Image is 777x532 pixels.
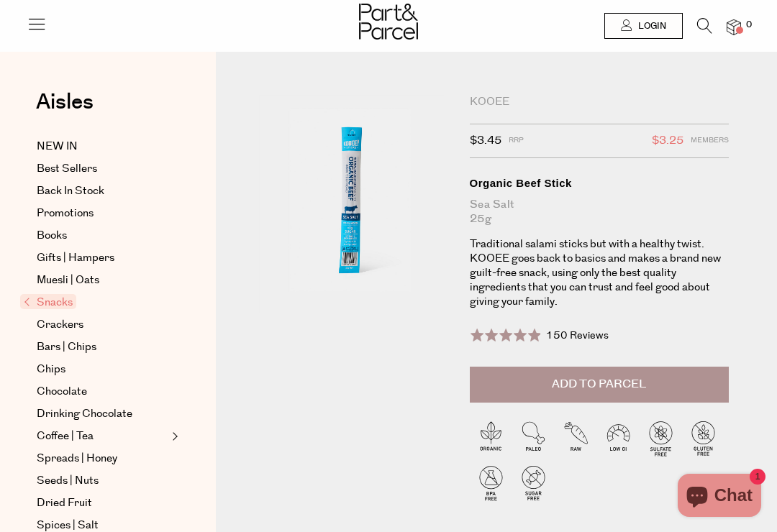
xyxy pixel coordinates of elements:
[635,20,666,32] span: Login
[37,160,97,178] span: Best Sellers
[37,249,114,267] span: Gifts | Hampers
[37,383,168,400] a: Chocolate
[37,316,168,334] a: Crackers
[37,495,92,512] span: Dried Fruit
[37,428,168,445] a: Coffee | Tea
[742,19,755,32] span: 0
[604,13,683,39] a: Login
[546,329,609,343] span: 150 Reviews
[470,417,512,459] img: P_P-ICONS-Live_Bec_V11_Organic.svg
[470,95,729,109] div: KOOEE
[652,132,683,150] span: $3.25
[37,249,168,267] a: Gifts | Hampers
[37,138,78,155] span: NEW IN
[37,227,67,244] span: Books
[37,205,94,222] span: Promotions
[682,417,724,459] img: P_P-ICONS-Live_Bec_V11_Gluten_Free.svg
[37,183,104,200] span: Back In Stock
[37,316,83,334] span: Crackers
[168,428,178,445] button: Expand/Collapse Coffee | Tea
[512,417,555,459] img: P_P-ICONS-Live_Bec_V11_Paleo.svg
[691,132,729,150] span: Members
[259,95,445,313] img: Organic Beef Stick
[37,339,96,356] span: Bars | Chips
[509,132,524,150] span: RRP
[37,205,168,222] a: Promotions
[597,417,640,459] img: P_P-ICONS-Live_Bec_V11_Low_Gi.svg
[37,495,168,512] a: Dried Fruit
[673,474,765,520] inbox-online-store-chat: Shopify online store chat
[37,450,168,467] a: Spreads | Honey
[37,272,99,289] span: Muesli | Oats
[470,176,729,191] div: Organic Beef Stick
[470,237,729,309] p: Traditional salami sticks but with a healthy twist. KOOEE goes back to basics and makes a brand n...
[37,361,168,378] a: Chips
[552,376,646,393] span: Add to Parcel
[37,383,87,400] span: Chocolate
[37,428,94,445] span: Coffee | Tea
[24,294,168,311] a: Snacks
[37,405,168,423] a: Drinking Chocolate
[470,367,729,403] button: Add to Parcel
[37,450,117,467] span: Spreads | Honey
[555,417,597,459] img: P_P-ICONS-Live_Bec_V11_Raw.svg
[20,294,76,309] span: Snacks
[727,19,741,35] a: 0
[36,91,94,127] a: Aisles
[37,405,132,423] span: Drinking Chocolate
[470,462,512,504] img: P_P-ICONS-Live_Bec_V11_BPA_Free.svg
[37,160,168,178] a: Best Sellers
[37,339,168,356] a: Bars | Chips
[470,198,729,226] div: Sea Salt 25g
[37,361,65,378] span: Chips
[359,4,418,40] img: Part&Parcel
[37,272,168,289] a: Muesli | Oats
[640,417,682,459] img: P_P-ICONS-Live_Bec_V11_Sulfate_Free.svg
[37,472,99,490] span: Seeds | Nuts
[36,86,94,118] span: Aisles
[37,472,168,490] a: Seeds | Nuts
[470,132,501,150] span: $3.45
[512,462,555,504] img: P_P-ICONS-Live_Bec_V11_Sugar_Free.svg
[37,183,168,200] a: Back In Stock
[37,227,168,244] a: Books
[37,138,168,155] a: NEW IN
